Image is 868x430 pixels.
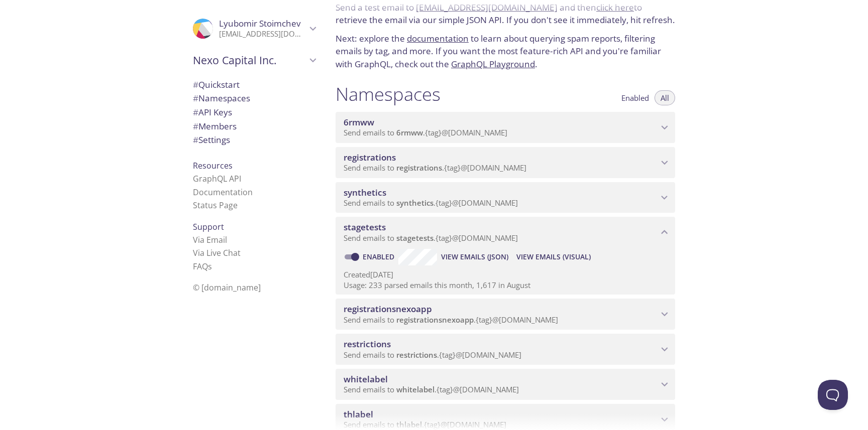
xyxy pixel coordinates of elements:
[193,282,261,293] span: © [DOMAIN_NAME]
[208,261,212,272] span: s
[361,252,398,261] a: Enabled
[336,369,675,400] div: whitelabel namespace
[193,120,198,132] span: #
[193,120,237,132] span: Members
[437,249,512,265] button: View Emails (JSON)
[193,92,198,104] span: #
[185,133,323,147] div: Team Settings
[193,134,230,146] span: Settings
[193,247,241,258] a: Via Live Chat
[193,92,250,104] span: Namespaces
[193,234,227,245] a: Via Email
[193,79,198,90] span: #
[336,83,441,105] h1: Namespaces
[336,299,675,330] div: registrationsnexoapp namespace
[344,152,396,163] span: registrations
[193,53,306,67] span: Nexo Capital Inc.
[344,221,386,233] span: stagetests
[344,303,432,315] span: registrationsnexoapp
[336,182,675,213] div: synthetics namespace
[336,334,675,365] div: restrictions namespace
[193,261,212,272] a: FAQ
[344,163,526,173] span: Send emails to . {tag} @[DOMAIN_NAME]
[193,221,224,232] span: Support
[193,173,241,184] a: GraphQL API
[396,127,423,137] span: 6rmww
[336,147,675,178] div: registrations namespace
[396,198,433,208] span: synthetics
[344,233,518,243] span: Send emails to . {tag} @[DOMAIN_NAME]
[185,47,323,73] div: Nexo Capital Inc.
[818,380,848,410] iframe: Help Scout Beacon - Open
[344,373,388,385] span: whitelabel
[336,112,675,143] div: 6rmww namespace
[193,200,238,211] a: Status Page
[185,91,323,105] div: Namespaces
[344,187,386,198] span: synthetics
[193,160,233,171] span: Resources
[185,78,323,92] div: Quickstart
[407,33,469,44] a: documentation
[512,249,595,265] button: View Emails (Visual)
[336,217,675,248] div: stagetests namespace
[185,119,323,133] div: Members
[193,187,253,198] a: Documentation
[451,58,535,70] a: GraphQL Playground
[344,269,667,280] p: Created [DATE]
[193,79,240,90] span: Quickstart
[396,315,474,325] span: registrationsnexoapp
[441,251,508,263] span: View Emails (JSON)
[344,127,507,137] span: Send emails to . {tag} @[DOMAIN_NAME]
[336,32,675,71] p: Next: explore the to learn about querying spam reports, filtering emails by tag, and more. If you...
[344,338,391,350] span: restrictions
[396,384,435,394] span: whitelabel
[185,105,323,119] div: API Keys
[655,90,675,105] button: All
[344,315,558,325] span: Send emails to . {tag} @[DOMAIN_NAME]
[344,350,521,360] span: Send emails to . {tag} @[DOMAIN_NAME]
[185,12,323,45] div: Lyubomir Stoimchev
[344,198,518,208] span: Send emails to . {tag} @[DOMAIN_NAME]
[615,90,655,105] button: Enabled
[193,134,198,146] span: #
[193,106,198,118] span: #
[516,251,591,263] span: View Emails (Visual)
[344,280,667,291] p: Usage: 233 parsed emails this month, 1,617 in August
[396,233,433,243] span: stagetests
[396,350,437,360] span: restrictions
[219,18,301,29] span: Lyubomir Stoimchev
[396,163,442,173] span: registrations
[193,106,232,118] span: API Keys
[344,384,519,394] span: Send emails to . {tag} @[DOMAIN_NAME]
[219,29,306,39] p: [EMAIL_ADDRESS][DOMAIN_NAME]
[344,116,374,128] span: 6rmww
